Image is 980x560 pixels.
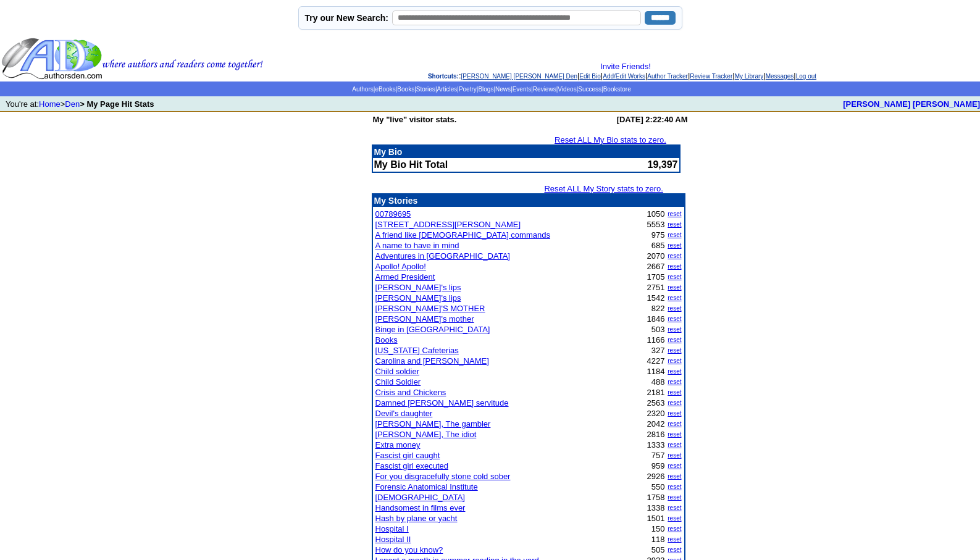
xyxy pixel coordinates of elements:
[651,325,665,334] font: 503
[668,316,681,322] a: reset
[375,230,550,240] a: A friend like [DEMOGRAPHIC_DATA] commands
[647,493,665,502] font: 1758
[690,73,732,80] a: Review Tracker
[374,147,678,157] p: My Bio
[579,73,600,80] a: Edit Bio
[647,293,665,303] font: 1542
[375,367,420,376] a: Child soldier
[647,388,665,397] font: 2181
[1,37,263,80] img: header_logo2.gif
[647,419,665,428] font: 2042
[647,409,665,418] font: 2320
[668,284,681,291] a: reset
[600,62,651,71] a: Invite Friends!
[375,272,435,282] a: Armed President
[668,452,681,459] a: reset
[375,472,511,481] a: For you disgracefully stone cold sober
[647,209,665,219] font: 1050
[39,99,61,109] a: Home
[647,251,665,261] font: 2070
[651,230,665,240] font: 975
[648,159,678,170] font: 19,397
[668,536,681,543] a: reset
[375,314,474,324] a: [PERSON_NAME]'s mother
[668,525,681,532] a: reset
[375,304,485,313] a: [PERSON_NAME]'S MOTHER
[843,99,980,109] b: [PERSON_NAME] [PERSON_NAME]
[459,86,477,93] a: Poetry
[668,368,681,375] a: reset
[375,409,433,418] a: Devil's daughter
[647,356,665,366] font: 4227
[668,494,681,501] a: reset
[668,483,681,490] a: reset
[651,346,665,355] font: 327
[374,196,683,206] p: My Stories
[375,209,411,219] a: 00789695
[544,184,663,193] a: Reset ALL My Story stats to zero.
[461,73,577,80] a: [PERSON_NAME] [PERSON_NAME] Den
[668,441,681,448] a: reset
[668,305,681,312] a: reset
[647,262,665,271] font: 2667
[651,461,665,470] font: 959
[375,262,426,271] a: Apollo! Apollo!
[651,377,665,387] font: 488
[651,545,665,554] font: 505
[668,504,681,511] a: reset
[651,241,665,250] font: 685
[375,388,446,397] a: Crisis and Chickens
[668,221,681,228] a: reset
[647,73,688,80] a: Author Tracker
[397,86,414,93] a: Books
[373,115,457,124] b: My "live" visitor stats.
[647,503,665,512] font: 1338
[375,482,478,491] a: Forensic Anatomical Institute
[495,86,511,93] a: News
[668,515,681,522] a: reset
[375,251,510,261] a: Adventures in [GEOGRAPHIC_DATA]
[266,62,979,80] div: : | | | | | | |
[375,514,458,523] a: Hash by plane or yacht
[375,86,395,93] a: eBooks
[796,73,816,80] a: Log out
[668,263,681,270] a: reset
[375,503,466,512] a: Handsomest in films ever
[375,440,421,449] a: Extra money
[647,335,665,345] font: 1166
[437,86,457,93] a: Articles
[375,283,461,292] a: [PERSON_NAME]'s lips
[375,398,509,407] a: Damned [PERSON_NAME] servitude
[647,367,665,376] font: 1184
[416,86,435,93] a: Stories
[375,535,411,544] a: Hospital II
[647,272,665,282] font: 1705
[6,99,154,109] font: You're at: >
[668,232,681,238] a: reset
[578,86,601,93] a: Success
[766,73,794,80] a: Messages
[603,86,631,93] a: Bookstore
[668,347,681,354] a: reset
[375,545,443,554] a: How do you know?
[375,419,491,428] a: [PERSON_NAME], The gambler
[647,220,665,229] font: 5553
[428,73,459,80] span: Shortcuts:
[668,410,681,417] a: reset
[651,304,665,313] font: 822
[375,377,421,387] a: Child Soldier
[305,13,388,23] label: Try our New Search:
[80,99,154,109] b: > My Page Hit Stats
[668,253,681,259] a: reset
[352,86,373,93] a: Authors
[651,451,665,460] font: 757
[647,314,665,324] font: 1846
[668,326,681,333] a: reset
[375,524,409,533] a: Hospital I
[668,336,681,343] a: reset
[375,325,490,334] a: Binge in [GEOGRAPHIC_DATA]
[603,73,645,80] a: Add/Edit Works
[651,524,665,533] font: 150
[375,335,398,345] a: Books
[513,86,532,93] a: Events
